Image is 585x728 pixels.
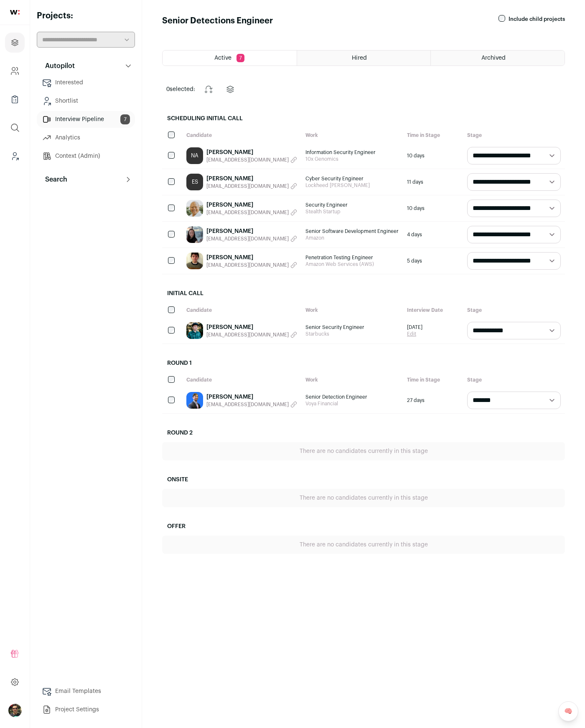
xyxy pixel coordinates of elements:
[206,183,297,190] button: [EMAIL_ADDRESS][DOMAIN_NAME]
[206,401,297,408] button: [EMAIL_ADDRESS][DOMAIN_NAME]
[403,169,463,195] div: 11 days
[403,128,463,143] div: Time in Stage
[186,226,203,243] img: a2fa62643ac832ee2eac4fb3cd5f38a5ba8449fbfa62c64f18848c5247eabd06.png
[206,235,289,242] span: [EMAIL_ADDRESS][DOMAIN_NAME]
[206,227,297,235] a: [PERSON_NAME]
[5,89,25,109] a: Company Lists
[37,129,135,146] a: Analytics
[297,51,431,66] a: Hired
[37,148,135,164] a: Context (Admin)
[206,262,297,268] button: [EMAIL_ADDRESS][DOMAIN_NAME]
[305,228,399,235] span: Senior Software Development Engineer
[37,58,135,74] button: Autopilot
[305,149,399,156] span: Information Security Engineer
[162,470,565,489] h2: Onsite
[305,202,399,208] span: Security Engineer
[186,392,203,409] img: 097d1312bf30da75fb3597f1ebe36a00f830327b3aa5e9d0fba35f965dcf5a98
[305,400,399,407] span: Voya Financial
[37,111,135,128] a: Interview Pipeline7
[301,128,403,143] div: Work
[8,704,22,717] button: Open dropdown
[186,147,203,164] a: NA
[162,536,565,554] div: There are no candidates currently in this stage
[305,156,399,162] span: 10x Genomics
[403,387,463,413] div: 27 days
[162,489,565,507] div: There are no candidates currently in this stage
[37,74,135,91] a: Interested
[431,51,565,66] a: Archived
[352,55,367,61] span: Hired
[37,93,135,109] a: Shortlist
[481,55,506,61] span: Archived
[206,209,297,216] button: [EMAIL_ADDRESS][DOMAIN_NAME]
[8,704,22,717] img: 8429747-medium_jpg
[305,324,399,331] span: Senior Security Engineer
[37,10,135,22] h2: Projects:
[407,324,422,331] span: [DATE]
[37,683,135,700] a: Email Templates
[162,15,273,27] h1: Senior Detections Engineer
[403,195,463,221] div: 10 days
[403,372,463,387] div: Time in Stage
[37,171,135,188] button: Search
[40,61,75,71] p: Autopilot
[206,157,289,163] span: [EMAIL_ADDRESS][DOMAIN_NAME]
[305,175,399,182] span: Cyber Security Engineer
[10,10,20,15] img: wellfound-shorthand-0d5821cbd27db2630d0214b213865d53afaa358527fdda9d0ea32b1df1b89c2c.svg
[182,303,301,318] div: Candidate
[206,148,297,157] a: [PERSON_NAME]
[206,157,297,163] button: [EMAIL_ADDRESS][DOMAIN_NAME]
[206,262,289,268] span: [EMAIL_ADDRESS][DOMAIN_NAME]
[162,284,565,303] h2: Initial Call
[206,201,297,209] a: [PERSON_NAME]
[166,86,170,92] span: 0
[5,61,25,81] a: Company and ATS Settings
[206,323,297,331] a: [PERSON_NAME]
[305,331,399,337] span: Starbucks
[403,222,463,248] div: 4 days
[463,372,565,387] div: Stage
[237,54,244,62] span: 7
[206,209,289,216] span: [EMAIL_ADDRESS][DOMAIN_NAME]
[166,85,195,94] span: selected:
[162,109,565,128] h2: Scheduling Initial Call
[403,248,463,274] div: 5 days
[5,33,25,53] a: Projects
[403,143,463,169] div: 10 days
[186,253,203,269] img: 1066b175d50e3768a1bd275923e1aa60a441e0495af38ea0fdf0dfdfc2095d35
[214,55,231,61] span: Active
[206,253,297,262] a: [PERSON_NAME]
[40,174,67,185] p: Search
[403,303,463,318] div: Interview Date
[558,701,578,721] a: 🧠
[182,372,301,387] div: Candidate
[305,235,399,241] span: Amazon
[463,303,565,318] div: Stage
[301,303,403,318] div: Work
[206,401,289,408] span: [EMAIL_ADDRESS][DOMAIN_NAME]
[186,200,203,217] img: 564c8f7cb8ef1167a75c7313a10c8664c98ff65fca9d6de45dfdb464ced24cf0.jpg
[206,235,297,242] button: [EMAIL_ADDRESS][DOMAIN_NAME]
[206,331,297,338] button: [EMAIL_ADDRESS][DOMAIN_NAME]
[305,208,399,215] span: Stealth Startup
[186,322,203,339] img: bfb2ca2dd67ab80a1f2b00e16267ddccfa1fe04e02c71cb40b605ceb1bf5f94f.jpg
[206,331,289,338] span: [EMAIL_ADDRESS][DOMAIN_NAME]
[162,442,565,460] div: There are no candidates currently in this stage
[182,128,301,143] div: Candidate
[463,128,565,143] div: Stage
[5,146,25,166] a: Leads (Backoffice)
[162,424,565,442] h2: Round 2
[198,79,219,99] button: Change stage
[162,354,565,372] h2: Round 1
[206,183,289,190] span: [EMAIL_ADDRESS][DOMAIN_NAME]
[305,254,399,261] span: Penetration Testing Engineer
[407,331,422,337] a: Edit
[305,261,399,268] span: Amazon Web Services (AWS)
[162,517,565,536] h2: Offer
[37,701,135,718] a: Project Settings
[305,182,399,189] span: Lockheed [PERSON_NAME]
[120,114,130,124] span: 7
[186,174,203,190] a: ES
